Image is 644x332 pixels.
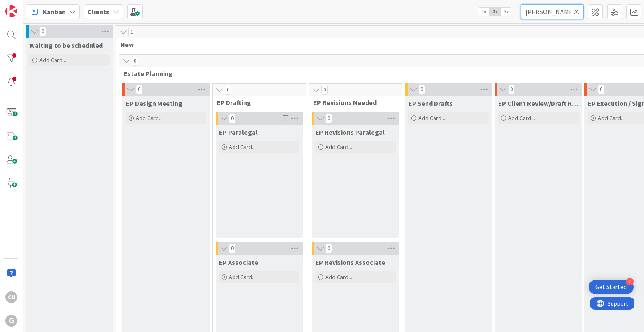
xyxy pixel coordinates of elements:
span: Add Card... [598,114,625,122]
span: Kanban [43,7,66,17]
span: Add Card... [418,114,445,122]
span: 2x [489,8,501,16]
span: 0 [229,243,236,254]
span: EP Client Review/Draft Review Meeting [498,99,579,107]
span: 1 [128,27,135,37]
div: 2 [626,278,634,285]
span: EP Drafting [217,98,295,107]
div: Open Get Started checklist, remaining modules: 2 [589,280,634,294]
span: 0 [598,84,605,94]
span: 0 [321,85,328,95]
span: Add Card... [136,114,163,122]
span: EP Revisions Needed [313,98,392,107]
span: 0 [418,84,425,94]
span: 1x [478,8,489,16]
span: 0 [132,56,138,66]
div: Get Started [595,283,627,291]
span: EP Paralegal [219,128,258,136]
span: Support [18,1,38,11]
span: Add Card... [325,143,352,151]
span: EP Revisions Paralegal [315,128,385,136]
span: 0 [229,113,236,123]
span: EP Design Meeting [126,99,182,107]
span: 0 [325,113,332,123]
span: Waiting to be scheduled [29,41,103,50]
img: Visit kanbanzone.com [5,5,17,17]
span: 0 [136,84,143,94]
span: 0 [225,85,231,95]
span: 3x [501,8,512,16]
span: Add Card... [39,56,66,64]
input: Quick Filter... [521,4,584,19]
div: CN [5,291,17,303]
span: 0 [39,26,46,37]
b: Clients [88,8,109,16]
span: EP Associate [219,258,258,267]
span: Add Card... [229,143,256,151]
span: Add Card... [325,273,352,281]
div: G [5,315,17,327]
span: EP Revisions Associate [315,258,385,267]
span: 0 [325,243,332,254]
span: Add Card... [229,273,256,281]
span: Add Card... [508,114,535,122]
span: 0 [508,84,515,94]
span: EP Send Drafts [408,99,453,107]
